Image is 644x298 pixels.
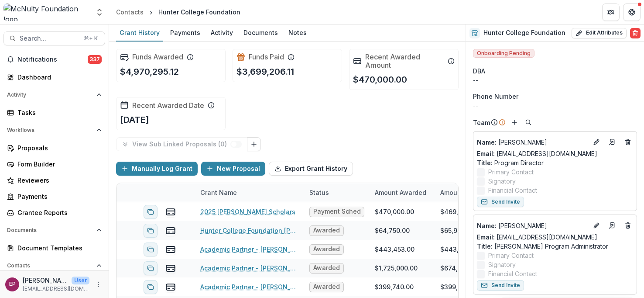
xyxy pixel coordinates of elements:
[3,88,105,102] button: Open Activity
[132,101,204,110] h2: Recent Awarded Date
[17,56,88,63] span: Notifications
[167,24,204,42] a: Payments
[7,92,93,98] span: Activity
[365,53,444,69] h2: Recent Awarded Amount
[23,285,89,293] p: [EMAIL_ADDRESS][DOMAIN_NAME]
[473,101,637,110] div: --
[3,157,105,171] a: Form Builder
[375,207,414,216] div: $470,000.00
[477,233,495,241] span: Email:
[200,282,299,291] a: Academic Partner - [PERSON_NAME] Scholars-6/28/2023-6/28/2024
[477,197,524,207] button: Send Invite
[201,162,265,176] button: New Proposal
[623,220,633,231] button: Deletes
[523,117,534,128] button: Search
[375,245,414,254] div: $443,453.00
[353,73,407,86] p: $470,000.00
[195,188,242,197] div: Grant Name
[165,207,176,217] button: view-payments
[3,241,105,255] a: Document Templates
[375,226,410,235] div: $64,750.00
[473,49,534,58] span: Onboarding Pending
[477,159,493,166] span: Title :
[3,3,90,21] img: McNulty Foundation logo
[144,243,158,256] button: Duplicate proposal
[236,65,294,78] p: $3,699,206.11
[116,26,163,39] div: Grant History
[477,138,588,147] a: Name: [PERSON_NAME]
[72,277,89,284] p: User
[269,162,353,176] button: Export Grant History
[313,264,340,272] span: Awarded
[488,251,534,260] span: Primary Contact
[17,143,98,152] div: Proposals
[313,208,360,215] span: Payment Scheduling
[195,183,304,202] div: Grant Name
[165,263,176,274] button: view-payments
[120,65,179,78] p: $4,970,295.12
[3,141,105,155] a: Proposals
[17,108,98,117] div: Tasks
[144,205,158,219] button: Duplicate proposal
[3,31,105,45] button: Search...
[435,183,500,202] div: Amount Paid
[17,176,98,185] div: Reviewers
[602,3,620,21] button: Partners
[3,205,105,220] a: Grantee Reports
[285,26,310,39] div: Notes
[144,280,158,294] button: Duplicate proposal
[249,53,284,61] h2: Funds Paid
[207,26,236,39] div: Activity
[132,141,230,148] p: View Sub Linked Proposals ( 0 )
[630,28,641,38] button: Delete
[17,208,98,217] div: Grantee Reports
[165,225,176,236] button: view-payments
[488,167,534,177] span: Primary Contact
[7,127,93,133] span: Workflows
[477,221,588,230] a: Name: [PERSON_NAME]
[158,7,240,17] div: Hunter College Foundation
[488,260,516,269] span: Signatory
[477,149,597,158] a: Email: [EMAIL_ADDRESS][DOMAIN_NAME]
[440,207,480,216] div: $469,966.48
[440,226,475,235] div: $65,942.88
[313,283,340,291] span: Awarded
[591,137,602,147] button: Edit
[370,183,435,202] div: Amount Awarded
[3,259,105,273] button: Open Contacts
[440,282,477,291] div: $399,731.50
[116,137,247,151] button: View Sub Linked Proposals (0)
[375,263,418,273] div: $1,725,000.00
[605,135,619,149] a: Go to contact
[113,6,244,18] nav: breadcrumb
[285,24,310,42] a: Notes
[473,92,518,101] span: Phone Number
[483,29,565,37] h2: Hunter College Foundation
[477,138,588,147] p: [PERSON_NAME]
[20,35,79,42] span: Search...
[9,281,16,287] div: Esther Park
[7,263,93,269] span: Contacts
[120,113,149,126] p: [DATE]
[3,70,105,84] a: Dashboard
[17,159,98,169] div: Form Builder
[200,207,295,216] a: 2025 [PERSON_NAME] Scholars
[477,280,524,291] button: Send Invite
[488,269,537,278] span: Financial Contact
[113,6,147,18] a: Contacts
[304,183,370,202] div: Status
[88,55,102,64] span: 337
[477,139,497,146] span: Name :
[116,162,198,176] button: Manually Log Grant
[93,279,103,290] button: More
[477,150,495,157] span: Email:
[3,173,105,187] a: Reviewers
[375,282,414,291] div: $399,740.00
[623,137,633,147] button: Deletes
[116,24,163,42] a: Grant History
[623,3,641,21] button: Get Help
[3,123,105,137] button: Open Workflows
[304,188,334,197] div: Status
